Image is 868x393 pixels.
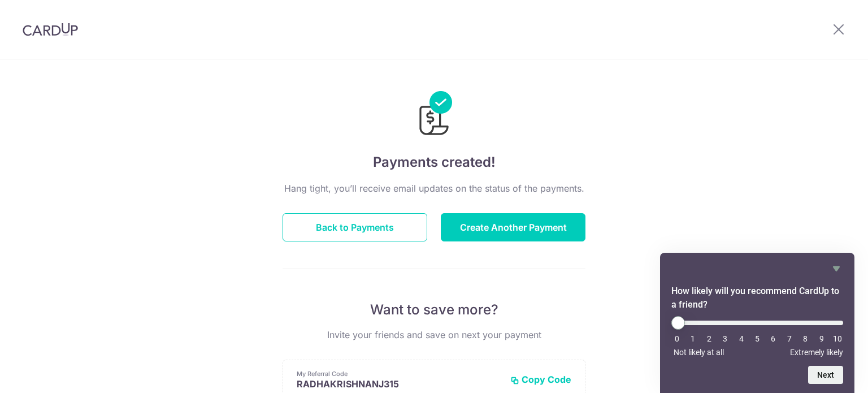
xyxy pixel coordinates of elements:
[671,284,843,312] h2: How likely will you recommend CardUp to a friend? Select an option from 0 to 10, with 0 being Not...
[671,316,843,357] div: How likely will you recommend CardUp to a friend? Select an option from 0 to 10, with 0 being Not...
[832,334,843,343] li: 10
[830,262,843,275] button: Hide survey
[510,374,571,385] button: Copy Code
[687,334,698,343] li: 1
[283,152,585,172] h4: Payments created!
[441,213,585,241] button: Create Another Payment
[800,334,811,343] li: 8
[283,182,585,195] p: Hang tight, you’ll receive email updates on the status of the payments.
[704,334,715,343] li: 2
[767,334,779,343] li: 6
[283,328,585,342] p: Invite your friends and save on next your payment
[297,378,501,390] p: RADHAKRISHNANJ315
[674,348,724,357] span: Not likely at all
[416,91,452,139] img: Payments
[752,334,763,343] li: 5
[671,334,683,343] li: 0
[790,348,843,357] span: Extremely likely
[283,301,585,319] p: Want to save more?
[816,334,827,343] li: 9
[23,23,78,36] img: CardUp
[671,262,843,384] div: How likely will you recommend CardUp to a friend? Select an option from 0 to 10, with 0 being Not...
[736,334,747,343] li: 4
[297,369,501,378] p: My Referral Code
[808,366,843,384] button: Next question
[784,334,795,343] li: 7
[283,213,427,241] button: Back to Payments
[719,334,731,343] li: 3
